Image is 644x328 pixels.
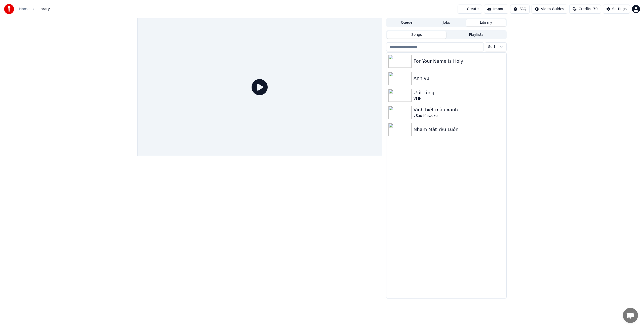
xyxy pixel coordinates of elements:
[414,89,504,96] div: Ướt Lòng
[532,5,567,14] button: Video Guides
[593,7,598,12] span: 70
[414,126,504,133] div: Nhắm Mắt Yêu Luôn
[37,7,50,12] span: Library
[19,7,50,12] nav: breadcrumb
[446,31,506,39] button: Playlists
[488,44,495,49] span: Sort
[484,5,508,14] button: Import
[19,7,29,12] a: Home
[387,31,447,39] button: Songs
[579,7,591,12] span: Credits
[466,19,506,26] button: Library
[569,5,601,14] button: Credits70
[458,5,482,14] button: Create
[623,308,638,323] div: Open chat
[414,106,504,113] div: Vĩnh biệt màu xanh
[414,58,504,65] div: For Your Name Is Holy
[4,4,14,14] img: youka
[387,19,427,26] button: Queue
[427,19,466,26] button: Jobs
[414,96,504,101] div: VMH
[612,7,627,12] div: Settings
[414,113,504,118] div: vSao Karaoke
[414,75,504,82] div: Anh vui
[603,5,630,14] button: Settings
[510,5,530,14] button: FAQ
